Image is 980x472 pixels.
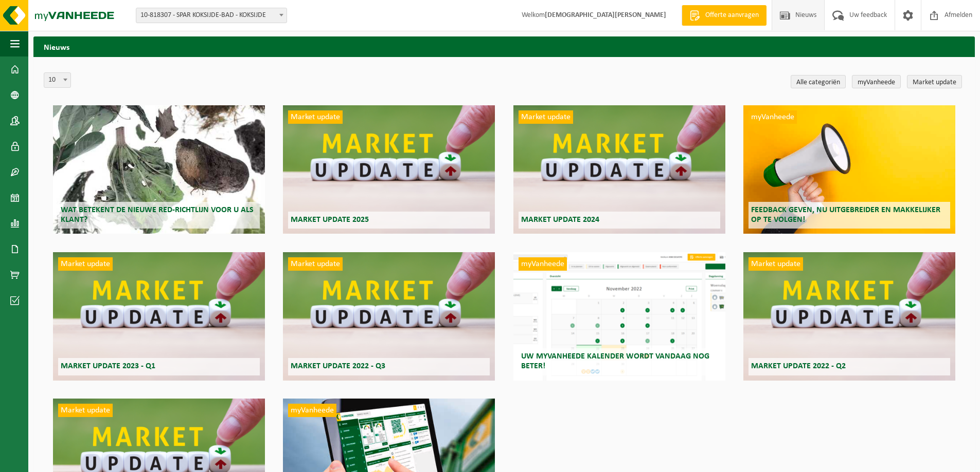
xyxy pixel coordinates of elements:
[521,352,709,370] span: Uw myVanheede kalender wordt vandaag nog beter!
[58,404,113,417] span: Market update
[61,362,155,370] span: Market update 2023 - Q1
[545,11,666,19] strong: [DEMOGRAPHIC_DATA][PERSON_NAME]
[791,75,846,88] a: Alle categoriën
[519,257,567,271] span: myVanheede
[519,110,573,124] span: Market update
[852,75,901,88] a: myVanheede
[743,252,955,381] a: Market update Market update 2022 - Q2
[283,105,495,234] a: Market update Market update 2025
[33,36,975,56] h2: Nieuws
[513,105,725,234] a: Market update Market update 2024
[136,8,287,23] span: 10-818307 - SPAR KOKSIJDE-BAD - KOKSIJDE
[682,5,767,26] a: Offerte aanvragen
[703,10,761,21] span: Offerte aanvragen
[58,257,113,271] span: Market update
[513,252,725,381] a: myVanheede Uw myVanheede kalender wordt vandaag nog beter!
[749,110,797,124] span: myVanheede
[61,206,254,224] span: Wat betekent de nieuwe RED-richtlijn voor u als klant?
[44,73,70,87] span: 10
[53,252,265,381] a: Market update Market update 2023 - Q1
[283,252,495,381] a: Market update Market update 2022 - Q3
[288,110,343,124] span: Market update
[291,362,385,370] span: Market update 2022 - Q3
[288,404,336,417] span: myVanheede
[291,216,369,224] span: Market update 2025
[288,257,343,271] span: Market update
[53,105,265,234] a: Wat betekent de nieuwe RED-richtlijn voor u als klant?
[749,257,803,271] span: Market update
[44,72,71,88] span: 10
[907,75,962,88] a: Market update
[751,206,940,224] span: Feedback geven, nu uitgebreider en makkelijker op te volgen!
[136,8,287,23] span: 10-818307 - SPAR KOKSIJDE-BAD - KOKSIJDE
[751,362,846,370] span: Market update 2022 - Q2
[521,216,599,224] span: Market update 2024
[743,105,955,234] a: myVanheede Feedback geven, nu uitgebreider en makkelijker op te volgen!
